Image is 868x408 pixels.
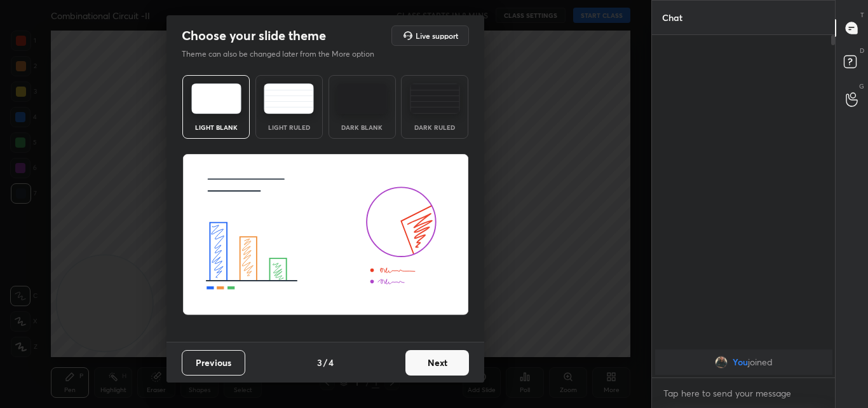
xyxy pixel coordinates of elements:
[264,83,314,114] img: lightRuledTheme.5fabf969.svg
[652,347,836,377] div: grid
[264,124,315,130] div: Light Ruled
[337,124,388,130] div: Dark Blank
[337,83,387,114] img: darkTheme.f0cc69e5.svg
[860,10,864,20] p: T
[416,32,458,39] h5: Live support
[182,48,388,60] p: Theme can also be changed later from the More option
[715,356,728,369] img: 90448af0b9cb4c5687ded3cc1f3856a3.jpg
[748,357,773,367] span: joined
[652,1,693,34] p: Chat
[410,83,460,114] img: darkRuledTheme.de295e13.svg
[182,154,469,316] img: lightThemeBanner.fbc32fad.svg
[733,357,748,367] span: You
[329,356,334,369] h4: 4
[859,81,864,91] p: G
[409,124,460,130] div: Dark Ruled
[405,350,469,376] button: Next
[317,356,322,369] h4: 3
[323,356,327,369] h4: /
[182,350,245,376] button: Previous
[182,27,326,44] h2: Choose your slide theme
[860,46,864,55] p: D
[191,124,241,130] div: Light Blank
[191,83,241,114] img: lightTheme.e5ed3b09.svg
